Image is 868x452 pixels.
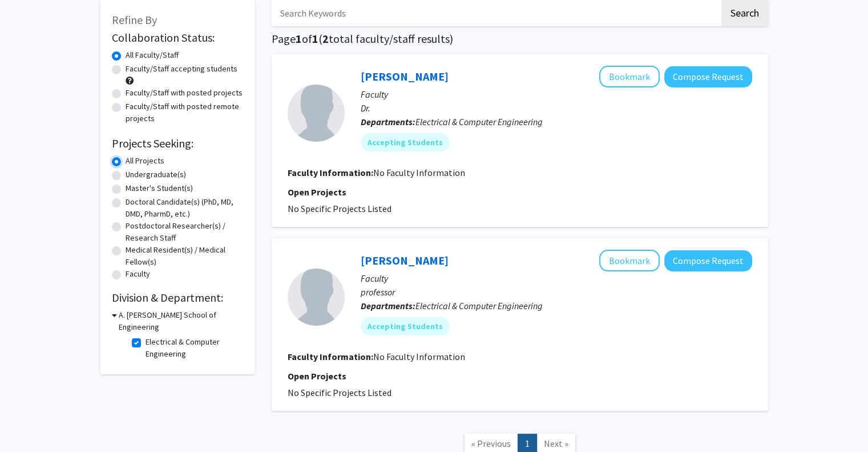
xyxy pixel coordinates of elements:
[415,116,543,127] span: Electrical & Computer Engineering
[126,169,186,181] label: Undergraduate(s)
[288,167,373,178] b: Faculty Information:
[361,87,752,101] p: Faculty
[126,63,237,75] label: Faculty/Staff accepting students
[471,438,511,449] span: « Previous
[112,291,243,305] h2: Division & Department:
[361,285,752,299] p: professor
[126,196,243,220] label: Doctoral Candidate(s) (PhD, MD, DMD, PharmD, etc.)
[361,317,450,335] mat-chip: Accepting Students
[373,351,465,362] span: No Faculty Information
[288,351,373,362] b: Faculty Information:
[288,185,752,199] p: Open Projects
[126,101,243,125] label: Faculty/Staff with posted remote projects
[126,268,150,280] label: Faculty
[112,13,157,27] span: Refine By
[296,31,302,46] span: 1
[361,69,449,83] a: [PERSON_NAME]
[288,369,752,383] p: Open Projects
[322,31,329,46] span: 2
[272,32,768,46] h1: Page of ( total faculty/staff results)
[544,438,568,449] span: Next »
[361,271,752,285] p: Faculty
[599,250,660,271] button: Add Wesley Lawson to Bookmarks
[126,155,164,167] label: All Projects
[361,253,449,267] a: [PERSON_NAME]
[112,31,243,45] h2: Collaboration Status:
[9,401,49,443] iframe: Chat
[415,300,543,311] span: Electrical & Computer Engineering
[112,137,243,150] h2: Projects Seeking:
[664,250,752,271] button: Compose Request to Wesley Lawson
[312,31,318,46] span: 1
[361,300,415,311] b: Departments:
[288,203,391,214] span: No Specific Projects Listed
[126,49,179,61] label: All Faculty/Staff
[361,116,415,127] b: Departments:
[126,182,193,194] label: Master's Student(s)
[599,66,660,87] button: Add Jeffrey Schwartz to Bookmarks
[288,387,391,398] span: No Specific Projects Listed
[361,101,752,115] p: Dr.
[373,167,465,178] span: No Faculty Information
[126,87,243,99] label: Faculty/Staff with posted projects
[146,336,240,360] label: Electrical & Computer Engineering
[119,309,243,333] h3: A. [PERSON_NAME] School of Engineering
[126,220,243,244] label: Postdoctoral Researcher(s) / Research Staff
[664,66,752,87] button: Compose Request to Jeffrey Schwartz
[361,133,450,151] mat-chip: Accepting Students
[126,244,243,268] label: Medical Resident(s) / Medical Fellow(s)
